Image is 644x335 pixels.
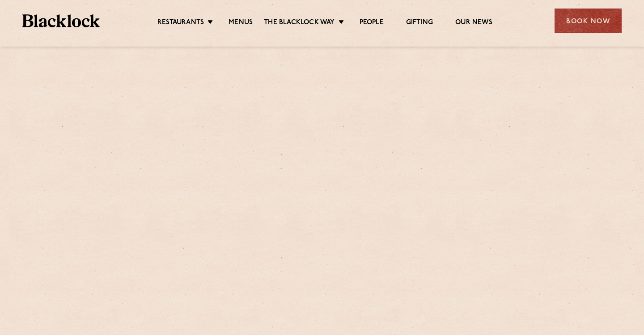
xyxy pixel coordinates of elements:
a: Gifting [406,18,433,28]
div: Book Now [555,9,622,33]
a: Menus [229,18,253,28]
a: The Blacklock Way [264,18,335,28]
a: Restaurants [157,18,204,28]
img: BL_Textured_Logo-footer-cropped.svg [22,14,100,27]
a: Our News [455,18,492,28]
a: People [360,18,384,28]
